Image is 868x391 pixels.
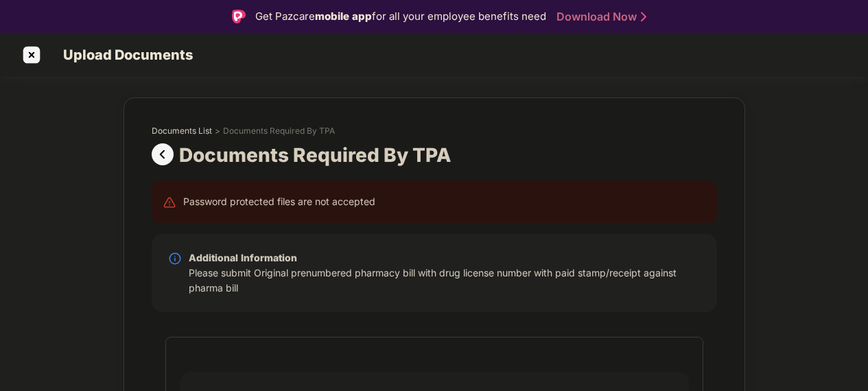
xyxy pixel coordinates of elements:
div: Please submit Original prenumbered pharmacy bill with drug license number with paid stamp/receipt... [189,265,701,296]
img: Stroke [641,10,646,24]
b: Additional Information [189,252,297,263]
div: Documents Required By TPA [179,143,457,167]
img: svg+xml;base64,PHN2ZyB4bWxucz0iaHR0cDovL3d3dy53My5vcmcvMjAwMC9zdmciIHdpZHRoPSIyNCIgaGVpZ2h0PSIyNC... [163,195,176,209]
div: Documents List [152,126,212,137]
div: Password protected files are not accepted [183,194,375,209]
div: Get Pazcare for all your employee benefits need [255,8,546,25]
strong: mobile app [315,10,372,23]
img: svg+xml;base64,PHN2ZyBpZD0iQ3Jvc3MtMzJ4MzIiIHhtbG5zPSJodHRwOi8vd3d3LnczLm9yZy8yMDAwL3N2ZyIgd2lkdG... [21,44,43,66]
img: svg+xml;base64,PHN2ZyBpZD0iSW5mby0yMHgyMCIgeG1sbnM9Imh0dHA6Ly93d3cudzMub3JnLzIwMDAvc3ZnIiB3aWR0aD... [168,252,182,265]
div: > [215,126,220,137]
img: Logo [232,10,246,23]
div: Documents Required By TPA [223,126,335,137]
a: Download Now [556,10,642,24]
span: Upload Documents [49,47,200,63]
img: svg+xml;base64,PHN2ZyBpZD0iUHJldi0zMngzMiIgeG1sbnM9Imh0dHA6Ly93d3cudzMub3JnLzIwMDAvc3ZnIiB3aWR0aD... [152,143,179,165]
